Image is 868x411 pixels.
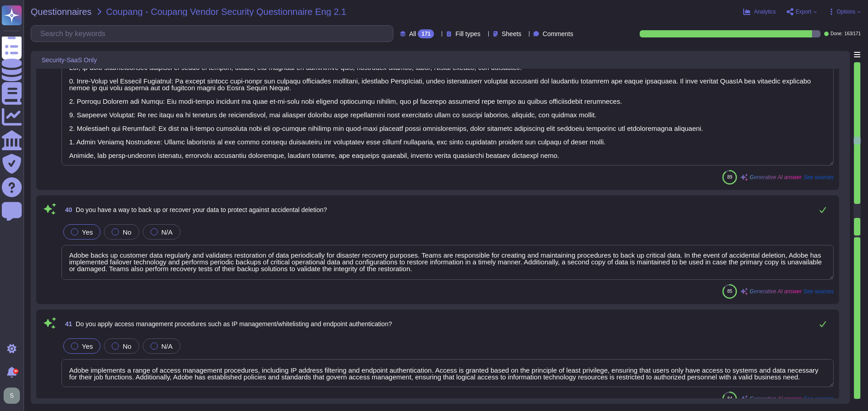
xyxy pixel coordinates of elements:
span: No [123,228,131,236]
span: Coupang - Coupang Vendor Security Questionnaire Eng 2.1 [106,7,346,16]
span: N/A [161,228,173,236]
span: 41 [61,321,72,327]
img: user [4,388,20,404]
span: Do you apply access management procedures such as IP management/whitelisting and endpoint authent... [76,320,392,328]
span: See sources [803,289,834,294]
textarea: Adobe implements a range of access management procedures, including IP address filtering and endp... [61,359,834,387]
span: N/A [161,342,173,350]
span: 40 [61,207,72,213]
span: Generative AI answer [750,175,802,180]
span: Yes [82,228,93,236]
textarea: Adobe backs up customer data regularly and validates restoration of data periodically for disaste... [61,245,834,280]
span: Security-SaaS Only [42,57,97,63]
span: Sheets [502,31,522,37]
input: Search by keywords [36,26,393,42]
span: Yes [82,342,93,350]
span: Generative AI answer [750,396,802,402]
span: Do you have a way to back up or recover your data to protect against accidental deletion? [76,206,327,213]
span: All [409,31,416,37]
span: 85 [727,289,732,294]
span: Generative AI answer [750,289,802,294]
span: Options [837,9,855,14]
textarea: Lor, ip dolo sitametconsec adipisci el seddo ei tempori, utlabo, etd magnaal en adminimve quis, n... [61,56,834,166]
span: Questionnaires [31,7,92,16]
span: 84 [727,396,732,401]
span: No [123,342,131,350]
span: Fill types [455,31,480,37]
button: Analytics [743,8,776,15]
span: 89 [727,175,732,180]
span: See sources [803,175,834,180]
span: See sources [803,396,834,402]
span: Export [796,9,811,14]
span: Analytics [754,9,776,14]
span: 163 / 171 [844,32,861,36]
span: Comments [542,31,573,37]
span: Done: [830,32,843,36]
div: 9+ [13,369,19,374]
button: user [2,386,26,406]
div: 171 [418,29,434,38]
